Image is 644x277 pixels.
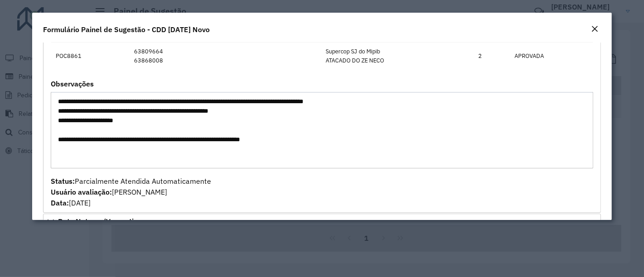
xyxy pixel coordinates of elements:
td: APROVADA [510,43,593,69]
td: 63809664 63868008 [129,43,321,69]
a: Rota Noturna/Vespertina [43,214,601,229]
h4: Formulário Painel de Sugestão - CDD [DATE] Novo [43,24,210,35]
span: Parcialmente Atendida Automaticamente [PERSON_NAME] [DATE] [51,177,211,207]
td: Supercop SJ do Mipib ATACADO DO ZE NECO [321,43,474,69]
label: Observações [51,78,94,89]
em: Fechar [591,25,598,33]
td: 2 [474,43,510,69]
td: POC8861 [51,43,130,69]
strong: Data: [51,198,69,207]
button: Close [588,24,601,35]
strong: Status: [51,177,75,186]
span: Rota Noturna/Vespertina [58,218,142,225]
strong: Usuário avaliação: [51,187,112,196]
